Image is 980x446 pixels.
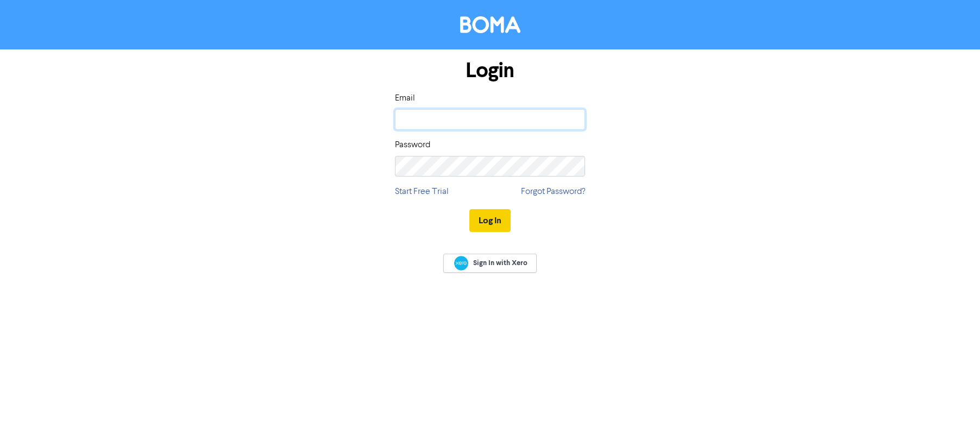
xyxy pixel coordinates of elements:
span: Sign In with Xero [473,258,527,268]
button: Log In [469,209,511,232]
iframe: Chat Widget [926,394,980,446]
label: Email [395,92,415,105]
h1: Login [395,58,585,83]
label: Password [395,139,430,152]
a: Forgot Password? [521,185,585,198]
a: Start Free Trial [395,185,449,198]
img: BOMA Logo [460,16,520,33]
img: Xero logo [454,256,468,271]
a: Sign In with Xero [443,254,537,273]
